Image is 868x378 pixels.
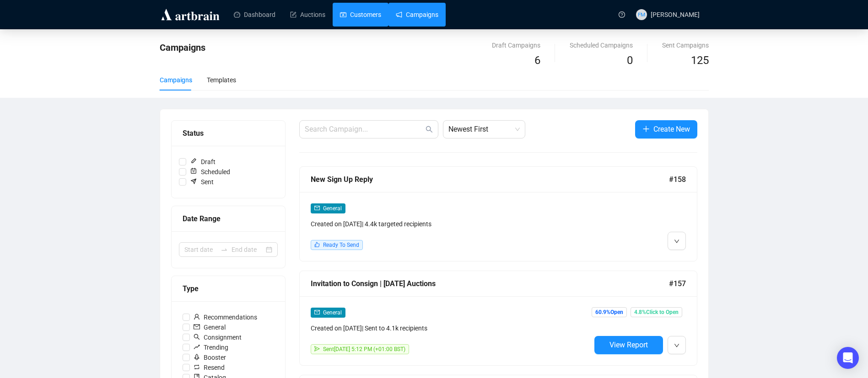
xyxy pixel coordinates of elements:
img: logo [160,7,221,22]
span: down [674,343,679,348]
div: Sent Campaigns [662,40,709,50]
div: New Sign Up Reply [311,174,669,185]
span: General [323,309,342,316]
div: Templates [207,75,236,85]
span: 0 [627,54,633,67]
span: retweet [194,364,200,370]
span: General [190,322,229,332]
button: Create New [635,120,697,138]
div: Created on [DATE] | 4.4k targeted recipients [311,219,591,229]
span: Consignment [190,332,245,342]
span: mail [314,205,320,211]
div: Draft Campaigns [492,40,540,50]
span: Resend [190,362,228,373]
div: Status [183,128,274,139]
span: to [221,246,228,253]
span: Campaigns [160,42,205,53]
span: swap-right [221,246,228,253]
span: question-circle [619,11,625,18]
a: Auctions [290,3,325,27]
span: 4.8% Click to Open [631,307,682,317]
span: Draft [186,157,219,167]
span: 60.9% Open [592,307,627,317]
span: like [314,242,320,247]
input: Start date [184,245,217,255]
span: [PERSON_NAME] [651,11,700,18]
span: 6 [534,54,540,67]
button: View Report [594,336,663,354]
span: Booster [190,352,230,362]
span: Recommendations [190,312,261,322]
span: 125 [691,54,709,67]
span: Sent [186,177,217,187]
span: mail [194,324,200,330]
span: View Report [609,341,648,349]
span: user [194,314,200,320]
span: Ready To Send [323,242,359,248]
span: search [194,334,200,340]
span: Sent [DATE] 5:12 PM (+01:00 BST) [323,346,405,352]
div: Scheduled Campaigns [570,40,633,50]
a: Customers [340,3,381,27]
a: Dashboard [234,3,275,27]
a: Campaigns [396,3,438,27]
span: Scheduled [186,167,234,177]
span: General [323,205,342,212]
span: plus [642,125,650,133]
div: Open Intercom Messenger [837,347,859,369]
span: rise [194,344,200,350]
span: Create New [653,123,690,135]
span: #158 [669,174,686,185]
input: End date [232,245,264,255]
span: send [314,346,320,351]
span: search [426,126,433,133]
div: Type [183,283,274,294]
span: #157 [669,278,686,289]
span: mail [314,309,320,315]
div: Invitation to Consign | [DATE] Auctions [311,278,669,289]
span: Trending [190,342,232,352]
span: down [674,239,679,244]
input: Search Campaign... [305,124,424,135]
div: Created on [DATE] | Sent to 4.1k recipients [311,323,591,333]
span: FM [637,10,645,19]
a: Invitation to Consign | [DATE] Auctions#157mailGeneralCreated on [DATE]| Sent to 4.1k recipientss... [299,271,697,366]
span: Newest First [448,121,520,138]
span: rocket [194,354,200,360]
div: Date Range [183,213,274,224]
div: Campaigns [160,75,192,85]
a: New Sign Up Reply#158mailGeneralCreated on [DATE]| 4.4k targeted recipientslikeReady To Send [299,166,697,261]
